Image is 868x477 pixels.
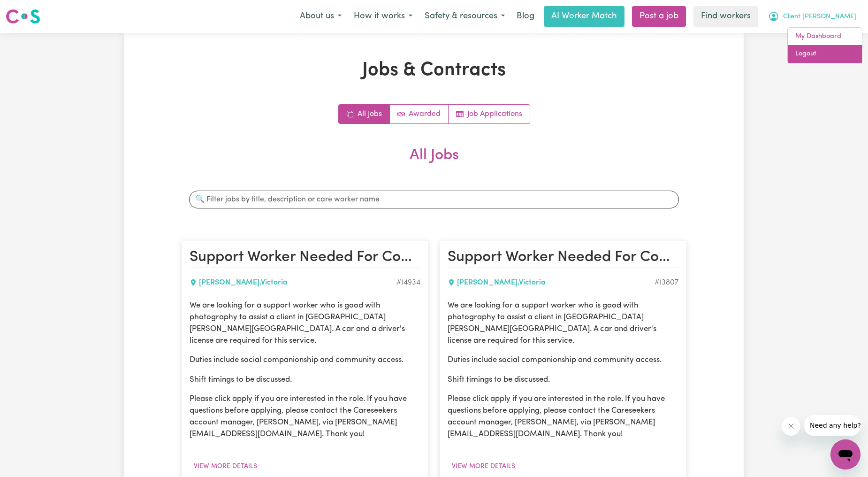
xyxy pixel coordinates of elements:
[693,6,758,27] a: Find workers
[448,277,655,288] div: [PERSON_NAME] , Victoria
[182,146,686,179] h2: All Jobs
[190,354,420,366] p: Duties include social companionship and community access.
[396,277,420,288] div: Job ID #14934
[390,105,449,123] a: Active jobs
[788,28,862,46] a: My Dashboard
[294,7,348,26] button: About us
[448,300,678,347] p: We are looking for a support worker who is good with photography to assist a client in [GEOGRAPHI...
[544,6,624,27] a: AI Worker Match
[783,12,856,22] span: Client [PERSON_NAME]
[182,59,686,82] h1: Jobs & Contracts
[190,277,396,288] div: [PERSON_NAME] , Victoria
[788,45,862,63] a: Logout
[6,6,40,27] a: Careseekers logo
[190,248,420,267] h2: Support Worker Needed For Community Access In Melton VIC
[339,105,390,123] a: All jobs
[655,277,678,288] div: Job ID #13807
[448,374,678,385] p: Shift timings to be discussed.
[632,6,686,27] a: Post a job
[448,354,678,366] p: Duties include social companionship and community access.
[419,7,511,26] button: Safety & resources
[189,191,679,208] input: 🔍 Filter jobs by title, description or care worker name
[6,7,57,14] span: Need any help?
[448,459,519,474] button: View more details
[782,417,800,436] iframe: Close message
[448,393,678,440] p: Please click apply if you are interested in the role. If you have questions before applying, plea...
[190,393,420,440] p: Please click apply if you are interested in the role. If you have questions before applying, plea...
[348,7,419,26] button: How it works
[449,105,530,123] a: Job applications
[787,27,862,63] div: My Account
[762,7,862,26] button: My Account
[830,439,860,469] iframe: Button to launch messaging window
[190,300,420,347] p: We are looking for a support worker who is good with photography to assist a client in [GEOGRAPHI...
[6,8,40,25] img: Careseekers logo
[511,6,540,27] a: Blog
[190,459,261,474] button: View more details
[190,374,420,385] p: Shift timings to be discussed.
[448,248,678,267] h2: Support Worker Needed For Community Access In Melton VIC
[804,415,860,436] iframe: Message from company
